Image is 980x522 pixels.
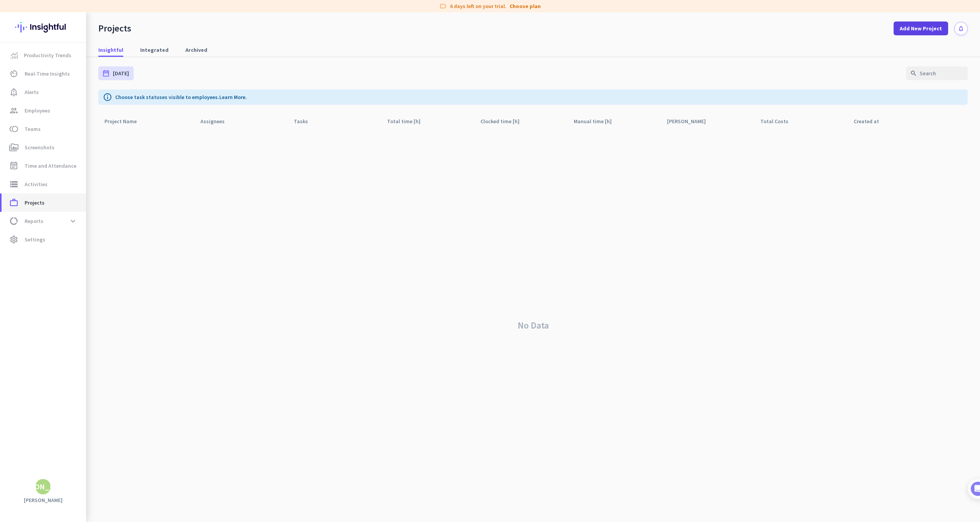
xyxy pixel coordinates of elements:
[25,180,48,189] span: Activities
[15,12,71,42] img: Insightful logo
[9,161,18,170] i: event_note
[9,180,18,189] i: storage
[9,198,18,207] i: work_outline
[2,64,86,83] a: av_timerReal-Time Insights
[25,88,39,97] span: Alerts
[958,25,964,32] i: notifications
[25,106,50,115] span: Employees
[854,116,888,127] div: Created at
[24,51,71,60] span: Productivity Trends
[9,124,18,134] i: toll
[2,175,86,193] a: storageActivities
[25,124,41,134] span: Teams
[574,116,621,127] div: Manual time [h]
[2,193,86,212] a: work_outlineProjects
[480,116,529,127] div: Clocked time [h]
[25,143,55,152] span: Screenshots
[2,46,86,64] a: menu-itemProductivity Trends
[113,69,129,77] span: [DATE]
[387,116,430,127] div: Total time [h]
[98,23,131,34] div: Projects
[9,69,18,78] i: av_timer
[103,93,112,102] i: info
[760,116,798,127] div: Total Costs
[185,46,207,54] span: Archived
[910,70,917,77] i: search
[2,101,86,120] a: groupEmployees
[104,116,146,127] div: Project Name
[954,22,968,35] button: notifications
[894,21,948,35] button: Add New Project
[9,106,18,115] i: group
[115,93,247,101] p: Choose task statuses visible to employees.
[9,216,18,226] i: data_usage
[9,88,18,97] i: notification_important
[25,216,43,226] span: Reports
[906,66,968,80] input: Search
[14,483,72,491] div: [PERSON_NAME]
[25,235,45,244] span: Settings
[98,129,968,522] div: No Data
[9,143,18,152] i: perm_media
[2,138,86,157] a: perm_mediaScreenshots
[102,69,110,77] i: date_range
[900,25,942,32] span: Add New Project
[510,2,541,10] a: Choose plan
[66,214,80,228] button: expand_more
[2,83,86,101] a: notification_importantAlerts
[2,120,86,138] a: tollTeams
[2,230,86,249] a: settingsSettings
[2,157,86,175] a: event_noteTime and Attendance
[9,235,18,244] i: settings
[98,46,123,54] span: Insightful
[439,2,447,10] i: label
[25,161,76,170] span: Time and Attendance
[2,212,86,230] a: data_usageReportsexpand_more
[667,116,715,127] div: [PERSON_NAME]
[219,94,247,101] a: Learn More.
[25,69,70,78] span: Real-Time Insights
[294,116,317,127] div: Tasks
[200,116,234,127] div: Assignees
[140,46,169,54] span: Integrated
[11,52,18,59] img: menu-item
[25,198,45,207] span: Projects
